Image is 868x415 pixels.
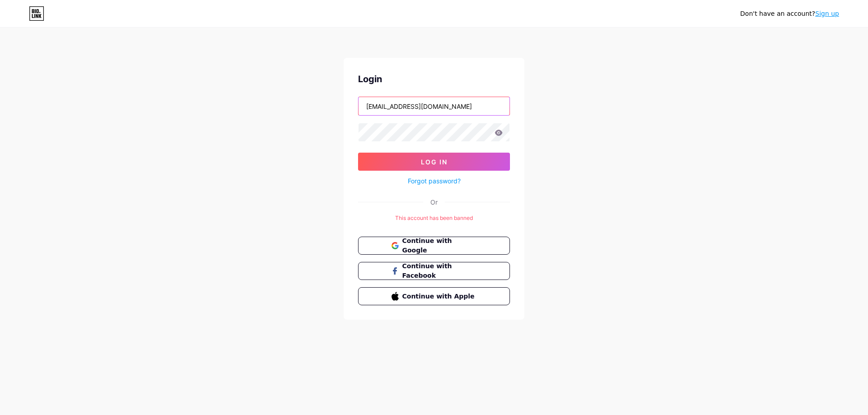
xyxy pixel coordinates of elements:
[430,197,438,207] div: Or
[358,214,510,222] div: This account has been banned
[421,158,448,166] span: Log In
[358,72,510,86] div: Login
[358,287,510,305] button: Continue with Apple
[408,176,461,186] a: Forgot password?
[402,236,477,255] span: Continue with Google
[358,262,510,280] button: Continue with Facebook
[359,97,509,115] input: Username
[402,292,477,301] span: Continue with Apple
[740,9,839,19] div: Don't have an account?
[358,237,510,255] button: Continue with Google
[358,153,510,171] button: Log In
[402,261,477,280] span: Continue with Facebook
[815,10,839,17] a: Sign up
